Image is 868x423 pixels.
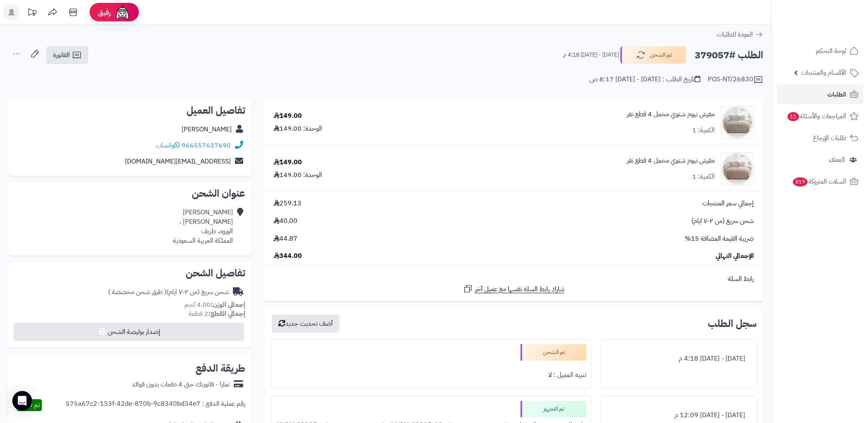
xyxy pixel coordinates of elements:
a: [PERSON_NAME] [182,124,232,134]
span: 819 [793,177,808,186]
h2: الطلب #379057 [695,47,763,64]
small: 2 قطعة [189,309,245,319]
div: الكمية: 1 [692,126,715,135]
span: الفاتورة [53,50,70,60]
a: السلات المتروكة819 [777,172,863,191]
div: تم الشحن [520,344,586,361]
img: 1734448321-110201020116-90x90.jpg [721,152,753,185]
div: الوحدة: 149.00 [274,124,322,133]
h2: طريقة الدفع [196,363,245,373]
span: 344.00 [274,251,302,261]
span: الأقسام والمنتجات [801,67,846,78]
div: شحن سريع (من ٢-٧ ايام) [108,287,229,297]
span: إجمالي سعر المنتجات [702,199,754,208]
span: طلبات الإرجاع [813,132,846,144]
span: 40.00 [274,216,297,226]
span: ( طرق شحن مخصصة ) [108,287,166,297]
a: مفرش نيوم شتوي مخمل 4 قطع نفر [627,110,715,119]
a: 966557627690 [182,140,231,150]
span: 259.13 [274,199,302,208]
div: تاريخ الطلب : [DATE] - [DATE] 8:17 ص [589,75,700,84]
h2: تفاصيل العميل [15,106,245,115]
span: 11 [787,112,799,121]
a: الطلبات [777,85,863,104]
button: تم الشحن [620,46,686,64]
div: [PERSON_NAME] [PERSON_NAME] ، الورود، طريف المملكة العربية السعودية [173,208,233,245]
img: logo-2.png [812,22,860,39]
span: لوحة التحكم [816,45,846,57]
span: شحن سريع (من ٢-٧ ايام) [691,216,754,226]
a: تحديثات المنصة [22,4,42,23]
span: 44.87 [274,234,297,244]
span: ضريبة القيمة المضافة 15% [685,234,754,244]
div: Open Intercom Messenger [12,391,32,411]
a: المراجعات والأسئلة11 [777,106,863,126]
div: تم التجهيز [520,401,586,417]
img: 1734448606-110201020120-90x90.jpg [721,106,753,139]
span: الطلبات [827,89,846,100]
a: العملاء [777,150,863,170]
span: شارك رابط السلة نفسها مع عميل آخر [475,285,564,294]
div: رقم عملية الدفع : 575a67c2-153f-42de-870b-9c8340bd34e7 [66,399,245,411]
div: 149.00 [274,111,302,121]
a: طلبات الإرجاع [777,128,863,148]
img: ai-face.png [114,4,131,21]
span: الإجمالي النهائي [716,251,754,261]
a: لوحة التحكم [777,41,863,61]
span: العملاء [829,154,845,166]
button: إصدار بوليصة الشحن [14,323,244,341]
div: POS-NT/26830 [708,75,763,85]
div: 149.00 [274,158,302,167]
a: شارك رابط السلة نفسها مع عميل آخر [463,284,564,294]
small: 4.00 كجم [184,300,245,310]
span: العودة للطلبات [717,30,753,39]
a: الفاتورة [46,46,88,64]
h3: سجل الطلب [708,319,757,329]
div: الوحدة: 149.00 [274,170,322,180]
a: [EMAIL_ADDRESS][DOMAIN_NAME] [125,156,231,166]
button: أضف تحديث جديد [272,315,339,333]
span: السلات المتروكة [792,176,846,187]
div: الكمية: 1 [692,172,715,182]
div: [DATE] - [DATE] 4:18 م [606,351,751,367]
h2: عنوان الشحن [15,189,245,198]
small: [DATE] - [DATE] 4:18 م [563,51,619,59]
a: مفرش نيوم شتوي مخمل 4 قطع نفر [627,156,715,166]
strong: إجمالي القطع: [208,309,245,319]
a: العودة للطلبات [717,30,763,39]
span: المراجعات والأسئلة [787,110,846,122]
div: رابط السلة [267,274,760,284]
div: تمارا - فاتورتك حتى 4 دفعات بدون فوائد [132,380,230,389]
div: تنبيه العميل : لا [276,367,586,383]
strong: إجمالي الوزن: [211,300,245,310]
h2: تفاصيل الشحن [15,268,245,278]
span: رفيق [98,7,111,17]
a: واتساب [156,140,180,150]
